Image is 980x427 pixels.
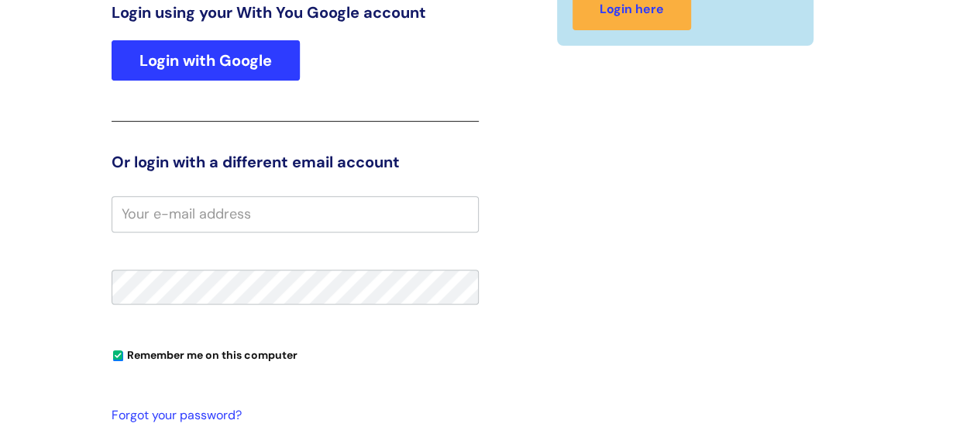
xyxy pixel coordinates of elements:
label: Remember me on this computer [112,345,297,362]
a: Login with Google [112,40,300,81]
h3: Or login with a different email account [112,153,479,171]
input: Your e-mail address [112,196,479,232]
a: Forgot your password? [112,405,471,427]
input: Remember me on this computer [113,351,123,361]
div: You can uncheck this option if you're logging in from a shared device [112,342,479,367]
h3: Login using your With You Google account [112,3,479,22]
